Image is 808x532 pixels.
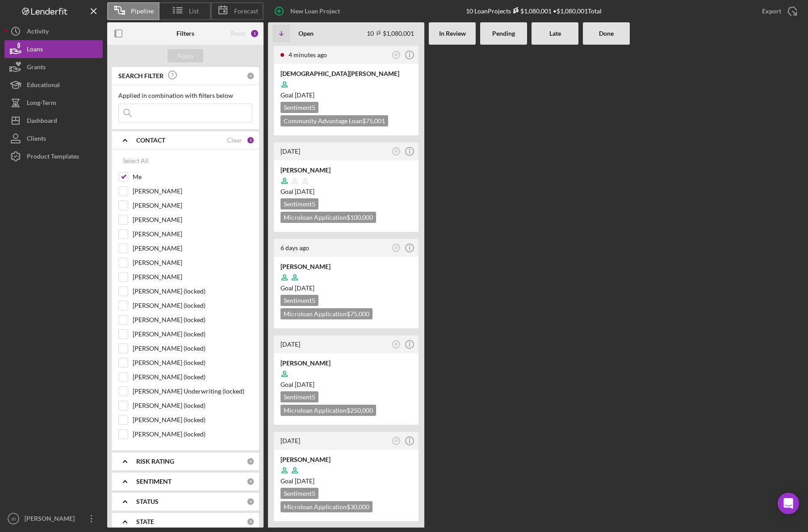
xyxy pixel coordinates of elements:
[280,262,412,271] div: [PERSON_NAME]
[133,244,252,253] label: [PERSON_NAME]
[247,498,255,506] div: 0
[549,30,561,37] b: Late
[177,49,194,63] div: Apply
[4,130,103,147] button: Clients
[4,22,103,40] button: Activity
[280,381,314,388] span: Goal
[133,172,252,181] label: Me
[280,284,314,292] span: Goal
[4,112,103,130] button: Dashboard
[4,94,103,112] button: Long-Term
[133,230,252,239] label: [PERSON_NAME]
[136,137,165,144] b: CONTACT
[136,518,154,525] b: STATE
[27,130,46,150] div: Clients
[511,7,552,15] div: $1,080,001
[390,339,402,351] button: JD
[280,477,314,485] span: Goal
[27,58,46,78] div: Grants
[280,147,300,155] time: 2025-08-17 22:46
[247,72,255,80] div: 0
[295,477,314,485] time: 09/05/2025
[762,2,781,20] div: Export
[753,2,804,20] button: Export
[394,246,398,249] text: JD
[4,147,103,165] button: Product Templates
[367,29,414,37] div: 10 $1,080,001
[176,30,194,37] b: Filters
[118,92,252,99] div: Applied in combination with filters below
[466,7,602,15] div: 10 Loan Projects • $1,080,001 Total
[280,340,300,348] time: 2025-08-08 03:19
[131,8,154,15] span: Pipeline
[295,188,314,195] time: 10/16/2025
[280,69,412,78] div: [DEMOGRAPHIC_DATA][PERSON_NAME]
[280,455,412,464] div: [PERSON_NAME]
[280,405,376,416] div: Microloan Application $250,000
[290,2,340,20] div: New Loan Project
[4,76,103,94] button: Educational
[136,478,172,485] b: SENTIMENT
[295,91,314,99] time: 09/28/2025
[390,435,402,447] button: JD
[439,30,466,37] b: In Review
[280,212,376,223] div: Microloan Application $100,000
[280,501,373,512] div: Microloan Application $30,000
[11,516,16,521] text: JD
[4,40,103,58] button: Loans
[27,147,79,168] div: Product Templates
[133,215,252,224] label: [PERSON_NAME]
[133,315,252,324] label: [PERSON_NAME] (locked)
[280,115,388,126] div: Community Advantage Loan $75,001
[133,373,252,381] label: [PERSON_NAME] (locked)
[234,8,258,15] span: Forecast
[289,51,327,59] time: 2025-08-20 17:30
[133,430,252,439] label: [PERSON_NAME] (locked)
[189,8,199,15] span: List
[280,244,309,251] time: 2025-08-14 22:11
[280,295,318,306] div: Sentiment 5
[27,94,56,114] div: Long-Term
[136,498,159,505] b: STATUS
[247,136,255,144] div: 1
[280,391,318,402] div: Sentiment 5
[247,457,255,465] div: 0
[133,301,252,310] label: [PERSON_NAME] (locked)
[133,201,252,210] label: [PERSON_NAME]
[272,431,420,523] a: [DATE]JD[PERSON_NAME]Goal [DATE]Sentiment5Microloan Application$30,000
[295,381,314,388] time: 08/03/2025
[778,493,799,514] div: Open Intercom Messenger
[280,488,318,499] div: Sentiment 5
[272,45,420,137] a: 4 minutes agoJD[DEMOGRAPHIC_DATA][PERSON_NAME]Goal [DATE]Sentiment5Community Advantage Loan$75,001
[133,415,252,424] label: [PERSON_NAME] (locked)
[272,238,420,330] a: 6 days agoJD[PERSON_NAME]Goal [DATE]Sentiment5Microloan Application$75,000
[280,308,373,319] div: Microloan Application $75,000
[22,510,80,530] div: [PERSON_NAME]
[280,437,300,444] time: 2025-07-08 17:19
[390,242,402,254] button: JD
[492,30,515,37] b: Pending
[298,30,314,37] b: Open
[133,187,252,196] label: [PERSON_NAME]
[272,141,420,233] a: [DATE]JD[PERSON_NAME]Goal [DATE]Sentiment5Microloan Application$100,000
[280,91,314,99] span: Goal
[280,166,412,175] div: [PERSON_NAME]
[280,359,412,368] div: [PERSON_NAME]
[133,258,252,267] label: [PERSON_NAME]
[118,152,153,170] button: Select All
[27,40,43,60] div: Loans
[133,287,252,296] label: [PERSON_NAME] (locked)
[27,112,57,132] div: Dashboard
[133,358,252,367] label: [PERSON_NAME] (locked)
[390,146,402,158] button: JD
[136,458,174,465] b: RISK RATING
[133,330,252,339] label: [PERSON_NAME] (locked)
[133,344,252,353] label: [PERSON_NAME] (locked)
[599,30,614,37] b: Done
[4,58,103,76] a: Grants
